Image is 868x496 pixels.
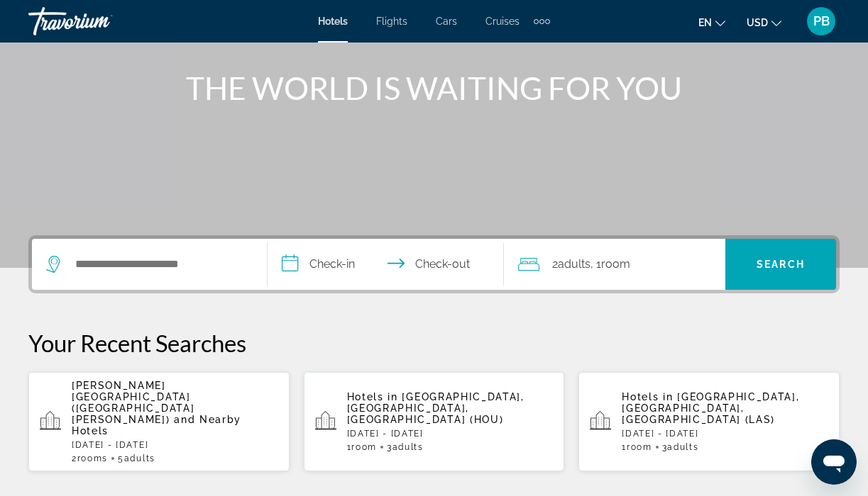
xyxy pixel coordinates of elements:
[347,391,398,402] span: Hotels in
[347,429,554,439] p: [DATE] - [DATE]
[622,391,673,402] span: Hotels in
[622,429,828,439] p: [DATE] - [DATE]
[347,442,377,452] span: 1
[72,380,194,425] span: [PERSON_NAME][GEOGRAPHIC_DATA] ([GEOGRAPHIC_DATA][PERSON_NAME])
[813,14,830,28] span: PB
[318,16,348,27] a: Hotels
[725,239,836,290] button: Search
[118,453,155,463] span: 5
[28,3,170,40] a: Travorium
[485,16,520,27] a: Cruises
[268,239,503,290] button: Select check in and out date
[124,453,155,463] span: Adults
[667,442,698,452] span: Adults
[662,442,699,452] span: 3
[376,16,407,27] a: Flights
[28,371,290,472] button: [PERSON_NAME][GEOGRAPHIC_DATA] ([GEOGRAPHIC_DATA][PERSON_NAME]) and Nearby Hotels[DATE] - [DATE]2...
[601,257,630,271] span: Room
[747,17,768,28] span: USD
[351,442,377,452] span: Room
[72,453,108,463] span: 2
[72,414,241,436] span: and Nearby Hotels
[74,254,246,275] input: Search hotel destination
[698,12,725,33] button: Change language
[578,371,840,472] button: Hotels in [GEOGRAPHIC_DATA], [GEOGRAPHIC_DATA], [GEOGRAPHIC_DATA] (LAS)[DATE] - [DATE]1Room3Adults
[747,12,781,33] button: Change currency
[627,442,652,452] span: Room
[504,239,725,290] button: Travelers: 2 adults, 0 children
[534,10,550,33] button: Extra navigation items
[436,16,457,27] a: Cars
[304,371,565,472] button: Hotels in [GEOGRAPHIC_DATA], [GEOGRAPHIC_DATA], [GEOGRAPHIC_DATA] (HOU)[DATE] - [DATE]1Room3Adults
[590,254,630,274] span: , 1
[32,239,836,290] div: Search widget
[558,257,590,271] span: Adults
[392,442,424,452] span: Adults
[811,439,857,485] iframe: Button to launch messaging window
[698,17,712,28] span: en
[803,6,840,36] button: User Menu
[552,254,590,274] span: 2
[622,391,799,425] span: [GEOGRAPHIC_DATA], [GEOGRAPHIC_DATA], [GEOGRAPHIC_DATA] (LAS)
[622,442,652,452] span: 1
[757,259,805,270] span: Search
[72,440,278,450] p: [DATE] - [DATE]
[168,69,701,106] h1: THE WORLD IS WAITING FOR YOU
[77,453,108,463] span: rooms
[28,329,840,357] p: Your Recent Searches
[387,442,424,452] span: 3
[347,391,524,425] span: [GEOGRAPHIC_DATA], [GEOGRAPHIC_DATA], [GEOGRAPHIC_DATA] (HOU)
